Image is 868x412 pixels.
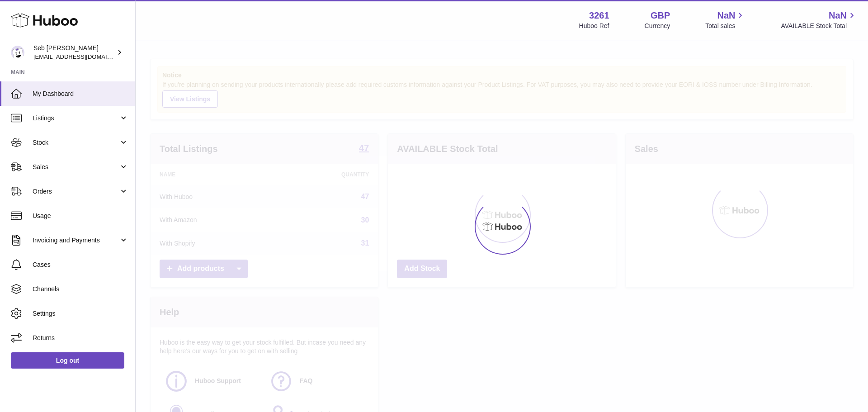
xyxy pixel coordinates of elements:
[33,260,128,269] span: Cases
[33,212,128,220] span: Usage
[33,114,119,123] span: Listings
[651,9,670,22] strong: GBP
[33,90,128,98] span: My Dashboard
[705,22,745,30] span: Total sales
[33,44,115,61] div: Seb [PERSON_NAME]
[33,138,119,147] span: Stock
[11,46,24,59] img: internalAdmin-3261@internal.huboo.com
[33,53,133,60] span: [EMAIL_ADDRESS][DOMAIN_NAME]
[33,236,119,245] span: Invoicing and Payments
[33,309,128,318] span: Settings
[781,9,857,30] a: NaN AVAILABLE Stock Total
[829,9,847,22] span: NaN
[33,163,119,171] span: Sales
[33,187,119,196] span: Orders
[11,352,124,369] a: Log out
[33,334,128,342] span: Returns
[645,22,670,30] div: Currency
[781,22,857,30] span: AVAILABLE Stock Total
[705,9,745,30] a: NaN Total sales
[579,22,609,30] div: Huboo Ref
[589,9,609,22] strong: 3261
[33,285,128,294] span: Channels
[717,9,735,22] span: NaN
